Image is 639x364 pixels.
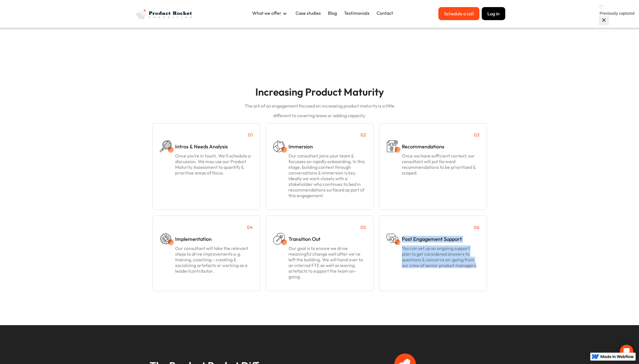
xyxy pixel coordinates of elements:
[325,7,340,19] a: Blog
[160,132,253,138] p: 01
[288,143,366,150] h4: Immersion
[374,7,396,19] a: Contact
[288,236,366,243] h4: Transition Out
[387,233,401,245] img: Post engagement support icon
[150,101,490,120] p: The ark of an engagement focused on increasing product maturity is a little different to covering...
[438,7,479,20] a: Schedule a call
[175,153,252,176] p: Once you’re in touch. We’ll schedule a discussion. We may use our Product Maturity Assessment to ...
[134,7,195,22] a: home
[288,245,366,279] p: Our goal is to ensure we drive meaningful change well after we’ve left the building. We will hand...
[402,236,479,243] h4: Post Engagement Support
[387,132,479,138] p: 03
[387,224,479,230] p: 06
[160,140,174,153] img: search icon
[273,233,287,245] img: transition out icon
[387,140,401,153] img: recommendations icon
[249,7,293,20] div: What we offer
[273,132,366,138] p: 02
[620,345,633,358] div: Open Intercom Messenger
[273,140,287,153] img: immersion icon
[273,224,366,230] p: 05
[341,7,372,19] a: Testimonials
[175,245,252,274] p: Our consultant will take the relevant steps to drive improvements e.g. training, coaching – creat...
[252,10,281,16] div: What we offer
[160,224,253,230] p: 04
[402,143,479,150] h4: Recommendations
[600,355,634,358] img: Made in Webflow
[482,7,505,20] button: Log in
[150,86,490,98] h1: Increasing Product Maturity
[175,143,252,150] h4: Intros & Needs Analysis
[160,233,174,245] img: implementation icon
[402,153,479,176] p: Once we have sufficient context, our consultant will put forward recommendations to be prioritize...
[175,236,252,243] h4: Implementation
[134,7,195,22] img: Product Rocket full light logo
[402,245,479,268] p: You can set up an ongoing support plan to get considered answers to questions & concerns on-going...
[288,153,366,198] p: Our consultant joins your team & focusses on rapidly onboarding. In this stage, building context ...
[293,7,324,19] a: Case studies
